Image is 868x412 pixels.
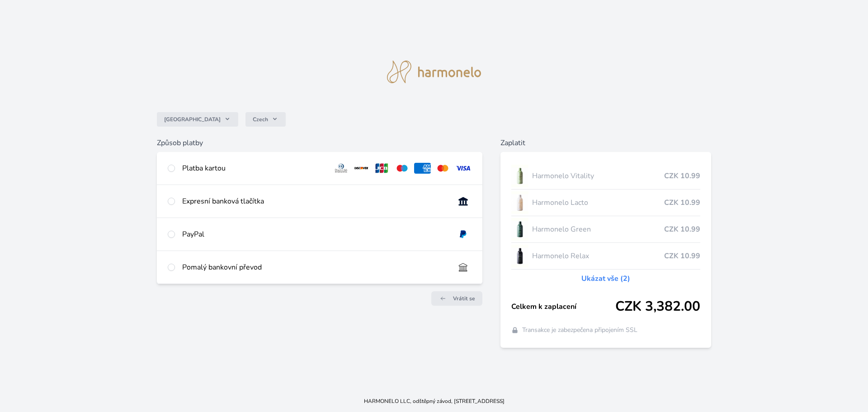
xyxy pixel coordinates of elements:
[532,251,665,261] span: Harmonelo Relax
[157,137,482,148] h6: Způsob platby
[394,163,410,174] img: maestro.svg
[373,163,390,174] img: jcb.svg
[455,163,472,174] img: visa.svg
[453,295,475,302] span: Vrátit se
[157,112,238,127] button: [GEOGRAPHIC_DATA]
[182,262,448,273] div: Pomalý bankovní převod
[353,163,370,174] img: discover.svg
[511,218,528,241] img: CLEAN_GREEN_se_stinem_x-lo.jpg
[182,229,448,240] div: PayPal
[511,245,528,267] img: CLEAN_RELAX_se_stinem_x-lo.jpg
[511,301,616,312] span: Celkem k zaplacení
[455,262,472,273] img: bankTransfer_IBAN.svg
[431,291,482,306] a: Vrátit se
[182,196,448,207] div: Expresní banková tlačítka
[455,229,472,240] img: paypal.svg
[532,197,665,208] span: Harmonelo Lacto
[522,326,637,335] span: Transakce je zabezpečena připojením SSL
[333,163,349,174] img: diners.svg
[532,224,665,235] span: Harmonelo Green
[532,170,665,181] span: Harmonelo Vitality
[455,196,472,207] img: onlineBanking_CZ.svg
[664,197,700,208] span: CZK 10.99
[387,61,481,83] img: logo.svg
[414,163,431,174] img: amex.svg
[182,163,326,174] div: Platba kartou
[511,191,528,214] img: CLEAN_LACTO_se_stinem_x-hi-lo.jpg
[581,273,630,284] a: Ukázat vše (2)
[615,298,700,315] span: CZK 3,382.00
[664,170,700,181] span: CZK 10.99
[434,163,451,174] img: mc.svg
[245,112,286,127] button: Czech
[253,116,268,123] span: Czech
[664,224,700,235] span: CZK 10.99
[664,251,700,261] span: CZK 10.99
[500,137,712,148] h6: Zaplatit
[511,165,528,187] img: CLEAN_VITALITY_se_stinem_x-lo.jpg
[164,116,221,123] span: [GEOGRAPHIC_DATA]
